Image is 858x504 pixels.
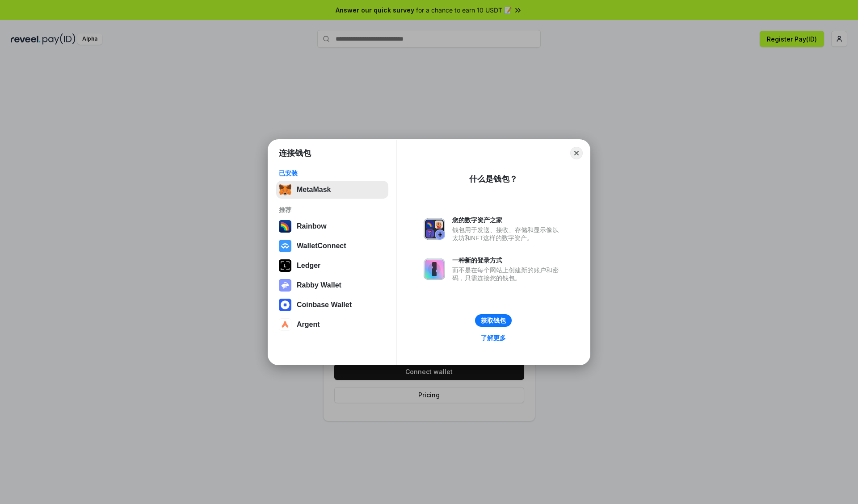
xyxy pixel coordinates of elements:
[279,220,291,233] img: svg+xml,%3Csvg%20width%3D%22120%22%20height%3D%22120%22%20viewBox%3D%220%200%20120%20120%22%20fil...
[276,316,388,333] button: Argent
[297,281,341,289] div: Rabby Wallet
[570,147,583,159] button: Close
[276,257,388,275] button: Ledger
[279,299,291,311] img: svg+xml,%3Csvg%20width%3D%2228%22%20height%3D%2228%22%20viewBox%3D%220%200%2028%2028%22%20fill%3D...
[481,317,506,325] div: 获取钱包
[276,217,388,235] button: Rainbow
[475,314,512,327] button: 获取钱包
[452,226,563,242] div: 钱包用于发送、接收、存储和显示像以太坊和NFT这样的数字资产。
[279,318,291,331] img: svg+xml,%3Csvg%20width%3D%2228%22%20height%3D%2228%22%20viewBox%3D%220%200%2028%2028%22%20fill%3D...
[452,266,563,282] div: 而不是在每个网站上创建新的账户和密码，只需连接您的钱包。
[469,174,517,184] div: 什么是钱包？
[452,256,563,264] div: 一种新的登录方式
[424,218,445,240] img: svg+xml,%3Csvg%20xmlns%3D%22http%3A%2F%2Fwww.w3.org%2F2000%2Fsvg%22%20fill%3D%22none%22%20viewBox...
[297,242,346,250] div: WalletConnect
[452,216,563,224] div: 您的数字资产之家
[297,321,320,329] div: Argent
[279,148,311,158] h1: 连接钱包
[424,258,445,280] img: svg+xml,%3Csvg%20xmlns%3D%22http%3A%2F%2Fwww.w3.org%2F2000%2Fsvg%22%20fill%3D%22none%22%20viewBox...
[297,262,320,270] div: Ledger
[276,181,388,199] button: MetaMask
[279,240,291,252] img: svg+xml,%3Csvg%20width%3D%2228%22%20height%3D%2228%22%20viewBox%3D%220%200%2028%2028%22%20fill%3D...
[279,206,386,214] div: 推荐
[279,259,291,272] img: svg+xml,%3Csvg%20xmlns%3D%22http%3A%2F%2Fwww.w3.org%2F2000%2Fsvg%22%20width%3D%2228%22%20height%3...
[297,186,331,194] div: MetaMask
[475,332,511,344] a: 了解更多
[297,301,352,309] div: Coinbase Wallet
[297,222,327,230] div: Rainbow
[481,334,506,342] div: 了解更多
[279,183,291,196] img: svg+xml,%3Csvg%20fill%3D%22none%22%20height%3D%2233%22%20viewBox%3D%220%200%2035%2033%22%20width%...
[276,276,388,294] button: Rabby Wallet
[276,237,388,255] button: WalletConnect
[276,296,388,314] button: Coinbase Wallet
[279,279,291,292] img: svg+xml,%3Csvg%20xmlns%3D%22http%3A%2F%2Fwww.w3.org%2F2000%2Fsvg%22%20fill%3D%22none%22%20viewBox...
[279,169,386,177] div: 已安装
